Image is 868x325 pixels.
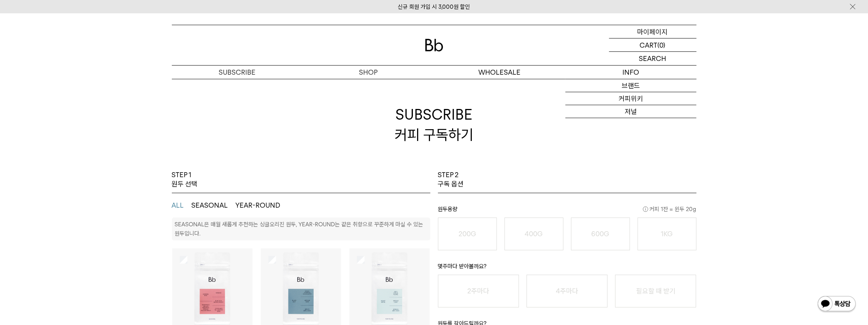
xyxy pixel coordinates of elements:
button: 200G [438,218,497,250]
button: 1KG [638,218,697,250]
a: 저널 [565,105,697,118]
p: STEP 1 원두 선택 [172,170,198,189]
a: SUBSCRIBE [172,66,303,79]
p: 몇주마다 받아볼까요? [438,262,697,275]
button: YEAR-ROUND [236,201,281,210]
button: 2주마다 [438,275,519,307]
o: 200G [459,230,476,238]
a: CART (0) [609,38,697,52]
p: WHOLESALE [434,66,565,79]
p: 마이페이지 [638,25,668,38]
a: 마이페이지 [609,25,697,38]
p: 원두용량 [438,205,697,218]
p: SEARCH [639,52,666,65]
a: 신규 회원 가입 시 3,000원 할인 [398,3,470,10]
o: 1KG [661,230,673,238]
p: INFO [565,66,697,79]
a: 브랜드 [565,79,697,92]
o: 600G [592,230,609,238]
button: 400G [505,218,563,250]
a: 커피위키 [565,92,697,105]
p: STEP 2 구독 옵션 [438,170,464,189]
button: 4주마다 [527,275,608,307]
p: (0) [658,38,666,51]
button: ALL [172,201,184,210]
p: CART [640,38,658,51]
img: 카카오톡 채널 1:1 채팅 버튼 [817,295,857,314]
button: SEASONAL [192,201,228,210]
span: 커피 1잔 = 윈두 20g [643,205,697,214]
h2: SUBSCRIBE 커피 구독하기 [172,79,697,170]
a: 매장안내 [565,118,697,131]
a: SHOP [303,66,434,79]
img: 로고 [425,39,443,51]
button: 필요할 때 받기 [615,275,696,307]
button: 600G [571,218,630,250]
p: SEASONAL은 매월 새롭게 추천하는 싱글오리진 원두, YEAR-ROUND는 같은 취향으로 꾸준하게 마실 수 있는 원두입니다. [175,221,424,237]
o: 400G [525,230,543,238]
